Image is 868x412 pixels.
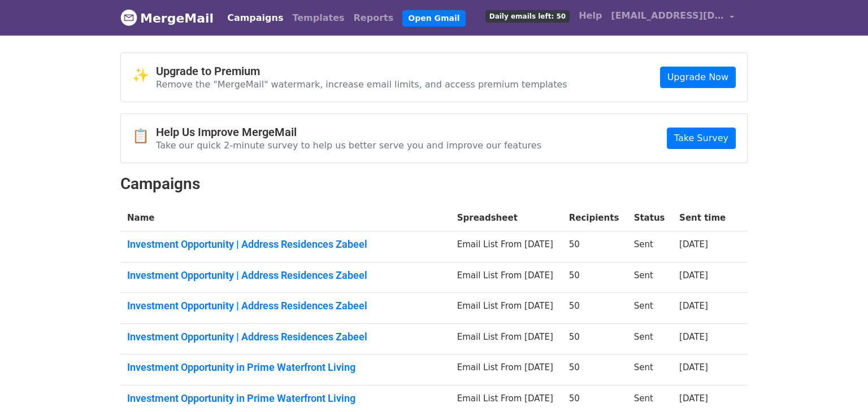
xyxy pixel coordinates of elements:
[660,67,736,88] a: Upgrade Now
[349,7,398,29] a: Reports
[223,7,288,29] a: Campaigns
[481,5,574,27] a: Daily emails left: 50
[627,205,672,231] th: Status
[672,205,734,231] th: Sent time
[450,323,562,354] td: Email List From [DATE]
[562,354,627,385] td: 50
[120,9,137,26] img: MergeMail logo
[450,262,562,293] td: Email List From [DATE]
[156,125,541,139] h4: Help Us Improve MergeMail
[606,5,739,31] a: [EMAIL_ADDRESS][DOMAIN_NAME]
[120,174,748,194] h2: Campaigns
[402,10,465,27] a: Open Gmail
[120,6,214,30] a: MergeMail
[485,10,570,23] span: Daily emails left: 50
[667,128,736,149] a: Take Survey
[574,5,606,27] a: Help
[679,270,708,280] a: [DATE]
[627,354,672,385] td: Sent
[562,323,627,354] td: 50
[127,392,444,405] a: Investment Opportunity in Prime Waterfront Living
[562,205,627,231] th: Recipients
[627,323,672,354] td: Sent
[156,139,541,151] p: Take our quick 2-minute survey to help us better serve you and improve our features
[156,64,567,78] h4: Upgrade to Premium
[679,332,708,342] a: [DATE]
[127,300,444,312] a: Investment Opportunity | Address Residences Zabeel
[562,262,627,293] td: 50
[450,231,562,262] td: Email List From [DATE]
[450,354,562,385] td: Email List From [DATE]
[562,293,627,324] td: 50
[132,128,156,144] span: 📋
[127,269,444,282] a: Investment Opportunity | Address Residences Zabeel
[627,231,672,262] td: Sent
[611,9,724,23] span: [EMAIL_ADDRESS][DOMAIN_NAME]
[127,361,444,374] a: Investment Opportunity in Prime Waterfront Living
[127,238,444,251] a: Investment Opportunity | Address Residences Zabeel
[450,205,562,231] th: Spreadsheet
[450,293,562,324] td: Email List From [DATE]
[679,362,708,372] a: [DATE]
[627,262,672,293] td: Sent
[132,67,156,84] span: ✨
[562,231,627,262] td: 50
[679,301,708,311] a: [DATE]
[679,393,708,404] a: [DATE]
[627,293,672,324] td: Sent
[127,331,444,343] a: Investment Opportunity | Address Residences Zabeel
[156,78,567,90] p: Remove the "MergeMail" watermark, increase email limits, and access premium templates
[288,7,349,29] a: Templates
[120,205,450,231] th: Name
[679,239,708,249] a: [DATE]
